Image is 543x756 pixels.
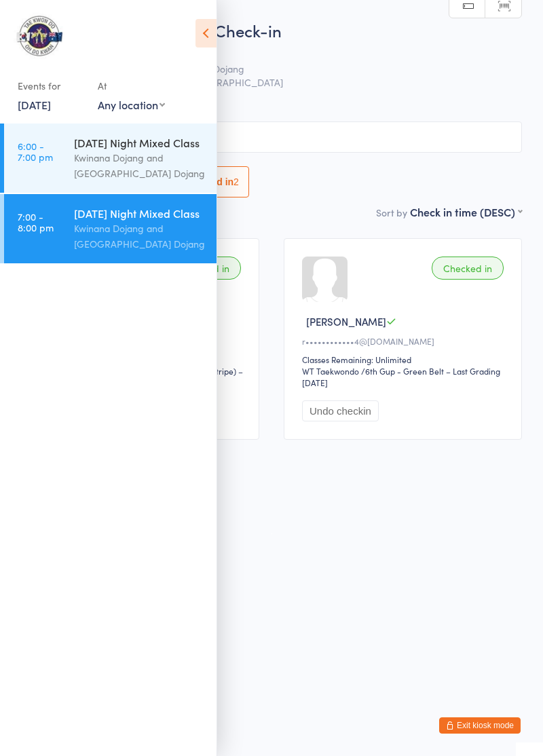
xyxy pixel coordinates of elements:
[302,400,379,421] button: Undo checkin
[376,206,407,219] label: Sort by
[302,365,500,388] span: / 6th Gup - Green Belt – Last Grading [DATE]
[302,354,508,365] div: Classes Remaining: Unlimited
[21,19,522,41] h2: [DATE] Night Mixed Class Check-in
[74,221,205,252] div: Kwinana Dojang and [GEOGRAPHIC_DATA] Dojang
[302,335,508,347] div: r••••••••••••4@[DOMAIN_NAME]
[302,365,359,377] div: WT Taekwondo
[98,75,165,97] div: At
[4,124,217,193] a: 6:00 -7:00 pm[DATE] Night Mixed ClassKwinana Dojang and [GEOGRAPHIC_DATA] Dojang
[18,97,51,112] a: [DATE]
[21,48,501,62] span: [DATE] 7:00pm
[21,89,522,102] span: WT Taekwondo
[432,257,504,280] div: Checked in
[21,75,501,89] span: [PERSON_NAME] [PERSON_NAME] - [GEOGRAPHIC_DATA]
[21,121,522,153] input: Search
[98,97,165,112] div: Any location
[410,204,522,219] div: Check in time (DESC)
[439,717,521,734] button: Exit kiosk mode
[233,176,239,187] div: 2
[14,10,64,61] img: Taekwondo Oh Do Kwan Kwinana
[18,75,84,97] div: Events for
[74,135,205,150] div: [DATE] Night Mixed Class
[4,194,217,263] a: 7:00 -8:00 pm[DATE] Night Mixed ClassKwinana Dojang and [GEOGRAPHIC_DATA] Dojang
[74,150,205,181] div: Kwinana Dojang and [GEOGRAPHIC_DATA] Dojang
[74,206,205,221] div: [DATE] Night Mixed Class
[18,211,54,233] time: 7:00 - 8:00 pm
[18,140,53,162] time: 6:00 - 7:00 pm
[306,314,386,328] span: [PERSON_NAME]
[21,62,501,75] span: Kwinana Dojang and [GEOGRAPHIC_DATA] Dojang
